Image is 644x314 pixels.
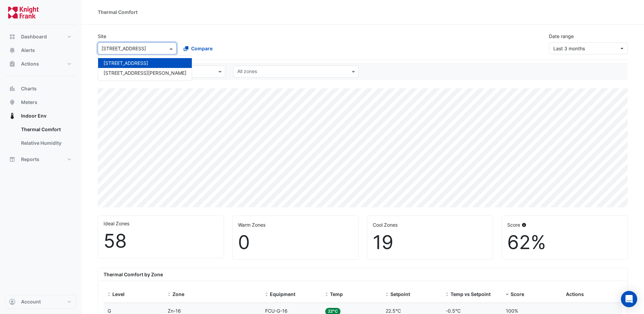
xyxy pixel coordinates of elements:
[179,42,217,54] button: Compare
[172,291,184,297] span: Zone
[5,95,76,109] button: Meters
[5,109,76,123] button: Indoor Env
[104,220,218,227] div: Ideal Zones
[16,123,76,136] a: Thermal Comfort
[9,85,16,92] app-icon: Charts
[104,70,186,76] span: [STREET_ADDRESS][PERSON_NAME]
[98,8,137,16] div: Thermal Comfort
[450,291,491,297] span: Temp vs Setpoint
[5,30,76,43] button: Dashboard
[9,99,16,106] app-icon: Meters
[108,308,111,314] span: G
[549,42,628,54] button: Last 3 months
[104,272,163,277] b: Thermal Comfort by Zone
[104,230,218,252] div: 58
[21,33,47,40] span: Dashboard
[238,231,353,254] div: 0
[507,231,622,254] div: 62%
[5,153,76,166] button: Reports
[511,291,524,297] span: Score
[5,43,76,57] button: Alerts
[507,221,622,228] div: Score
[549,33,574,40] label: Date range
[390,291,410,297] span: Setpoint
[9,112,16,119] app-icon: Indoor Env
[191,45,213,52] span: Compare
[9,47,16,54] app-icon: Alerts
[21,47,35,54] span: Alerts
[5,82,76,95] button: Charts
[373,231,487,254] div: 19
[5,123,76,153] div: Indoor Env
[506,308,518,314] span: 100%
[330,291,343,297] span: Temp
[265,308,288,314] span: FCU-G-16
[98,55,192,81] div: Options List
[236,68,257,76] div: All zones
[21,298,41,305] span: Account
[553,46,585,51] span: 01 Jul 25 - 30 Sep 25
[21,156,39,163] span: Reports
[8,5,39,19] img: Company Logo
[446,308,461,314] span: -0.5°C
[104,60,148,66] span: [STREET_ADDRESS]
[373,221,487,228] div: Cool Zones
[5,295,76,309] button: Account
[5,57,76,71] button: Actions
[21,99,37,106] span: Meters
[21,85,37,92] span: Charts
[566,291,584,297] span: Actions
[112,291,125,297] span: Level
[21,112,47,119] span: Indoor Env
[9,33,16,40] app-icon: Dashboard
[238,221,353,228] div: Warm Zones
[9,156,16,163] app-icon: Reports
[270,291,295,297] span: Equipment
[16,136,76,150] a: Relative Humidity
[168,308,181,314] span: Zn-16
[98,33,106,40] label: Site
[386,308,401,314] span: 22.5°C
[21,60,39,67] span: Actions
[621,291,637,307] div: Open Intercom Messenger
[9,60,16,67] app-icon: Actions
